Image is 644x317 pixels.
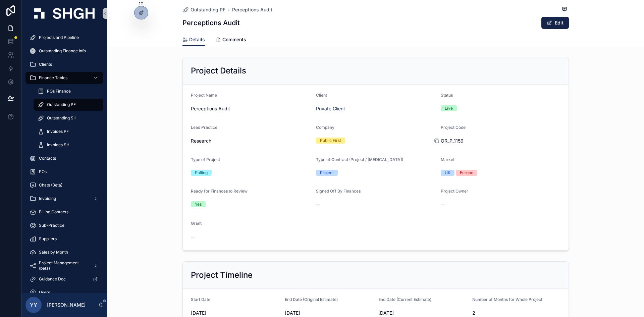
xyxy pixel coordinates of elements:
button: Edit [541,17,569,29]
span: Invoicing [39,196,56,201]
span: Invoices PF [47,129,69,134]
span: POs Finance [47,89,71,94]
div: Yes [195,201,202,207]
span: Lead Practice [191,125,217,130]
span: Start Date [191,297,210,302]
h2: Project Timeline [191,270,253,280]
div: Polling [195,170,208,176]
span: [DATE] [378,310,467,316]
a: Sales by Month [25,246,103,258]
a: Finance Tables [25,72,103,84]
span: Comments [222,36,246,43]
span: Ready for Finances to Review [191,189,248,194]
a: Projects and Pipeline [25,32,103,44]
span: Guidance Doc [39,276,66,282]
span: Project Management (beta) [39,260,88,271]
a: POs [25,166,103,178]
span: Perceptions Audit [191,105,311,112]
span: Company [316,125,334,130]
span: End Date (Current Estimate) [378,297,431,302]
span: Client [316,93,327,98]
a: Invoicing [25,193,103,205]
a: Perceptions Audit [232,6,272,13]
span: Status [441,93,453,98]
div: Europe [460,170,473,176]
a: Sub-Practice [25,219,103,231]
a: Invoices SH [34,139,103,151]
div: Public First [320,138,341,144]
a: Comments [216,34,246,47]
span: Grant [191,221,202,226]
span: Sub-Practice [39,223,64,228]
span: Projects and Pipeline [39,35,79,40]
div: UK [445,170,450,176]
a: POs Finance [34,85,103,97]
a: Details [182,34,205,46]
span: Clients [39,62,52,67]
span: Outstanding SH [47,115,76,121]
a: Chats (Beta) [25,179,103,191]
span: Outstanding PF [47,102,76,107]
span: Type of Contract (Project / [MEDICAL_DATA]) [316,157,403,162]
span: End Date (Original Estimate) [285,297,338,302]
a: Clients [25,58,103,70]
a: Contacts [25,152,103,164]
h2: Project Details [191,65,246,76]
span: Project Code [441,125,466,130]
span: Research [191,138,211,144]
span: -- [441,201,445,208]
span: Project Name [191,93,217,98]
span: Billing Contacts [39,209,68,215]
span: Type of Project [191,157,220,162]
span: Signed Off By Finances [316,189,361,194]
span: Chats (Beta) [39,182,62,188]
span: [DATE] [191,310,279,316]
span: OR_P_1159 [441,138,560,144]
a: Outstanding PF [182,6,225,13]
div: scrollable content [21,27,107,293]
a: Project Management (beta) [25,260,103,272]
div: Live [445,105,453,111]
p: [PERSON_NAME] [47,302,86,308]
div: Project [320,170,334,176]
span: [DATE] [285,310,373,316]
a: Billing Contacts [25,206,103,218]
a: Outstanding PF [34,99,103,111]
span: Users [39,290,50,295]
span: Finance Tables [39,75,67,81]
a: Guidance Doc [25,273,103,285]
h1: Perceptions Audit [182,18,240,28]
a: Private Client [316,105,345,112]
span: Invoices SH [47,142,69,148]
img: App logo [34,8,95,19]
span: POs [39,169,47,174]
a: Outstanding Finance Info [25,45,103,57]
span: Suppliers [39,236,57,242]
span: 2 [472,310,561,316]
a: Users [25,286,103,299]
span: Number of Months for Whole Project [472,297,542,302]
span: Outstanding Finance Info [39,48,86,54]
span: Sales by Month [39,250,68,255]
span: Market [441,157,454,162]
span: -- [316,201,320,208]
span: Outstanding PF [191,6,225,13]
span: Details [189,36,205,43]
a: Outstanding SH [34,112,103,124]
span: Project Owner [441,189,468,194]
a: Invoices PF [34,125,103,138]
a: Suppliers [25,233,103,245]
span: Contacts [39,156,56,161]
span: -- [191,233,195,240]
span: YY [30,301,37,309]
